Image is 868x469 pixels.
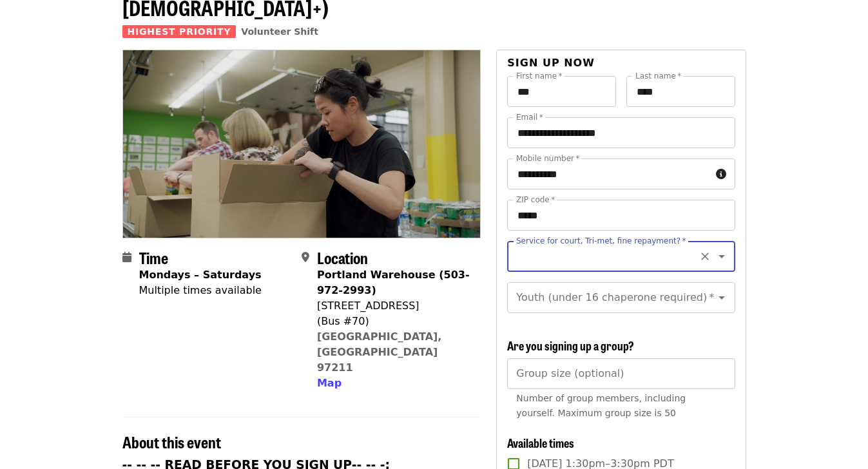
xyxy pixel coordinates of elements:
input: Mobile number [507,158,710,189]
div: Multiple times available [139,283,262,298]
span: Available times [507,434,574,451]
label: First name [516,72,563,80]
div: (Bus #70) [317,314,470,329]
i: map-marker-alt icon [302,251,309,263]
label: Last name [635,72,681,80]
label: Mobile number [516,155,579,162]
a: Volunteer Shift [241,26,318,37]
span: Location [317,246,368,269]
span: Are you signing up a group? [507,337,634,354]
button: Clear [696,247,714,265]
label: ZIP code [516,196,555,204]
label: Service for court, Tri-met, fine repayment? [516,237,686,245]
input: [object Object] [507,358,735,389]
input: Email [507,117,735,148]
i: calendar icon [122,251,131,263]
input: First name [507,76,616,107]
a: [GEOGRAPHIC_DATA], [GEOGRAPHIC_DATA] 97211 [317,330,442,374]
div: [STREET_ADDRESS] [317,298,470,314]
button: Map [317,376,342,391]
button: Open [713,247,731,265]
span: Map [317,377,342,389]
span: Time [139,246,168,269]
span: Number of group members, including yourself. Maximum group size is 50 [516,393,686,418]
button: Open [713,289,731,307]
i: circle-info icon [716,168,726,180]
input: Last name [626,76,735,107]
input: ZIP code [507,200,735,231]
span: About this event [122,430,221,453]
span: Sign up now [507,57,595,69]
strong: Portland Warehouse (503-972-2993) [317,269,470,296]
strong: Mondays – Saturdays [139,269,262,281]
span: Highest Priority [122,25,236,38]
label: Email [516,113,543,121]
img: Oct/Nov/Dec - Portland: Repack/Sort (age 8+) organized by Oregon Food Bank [123,50,481,237]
